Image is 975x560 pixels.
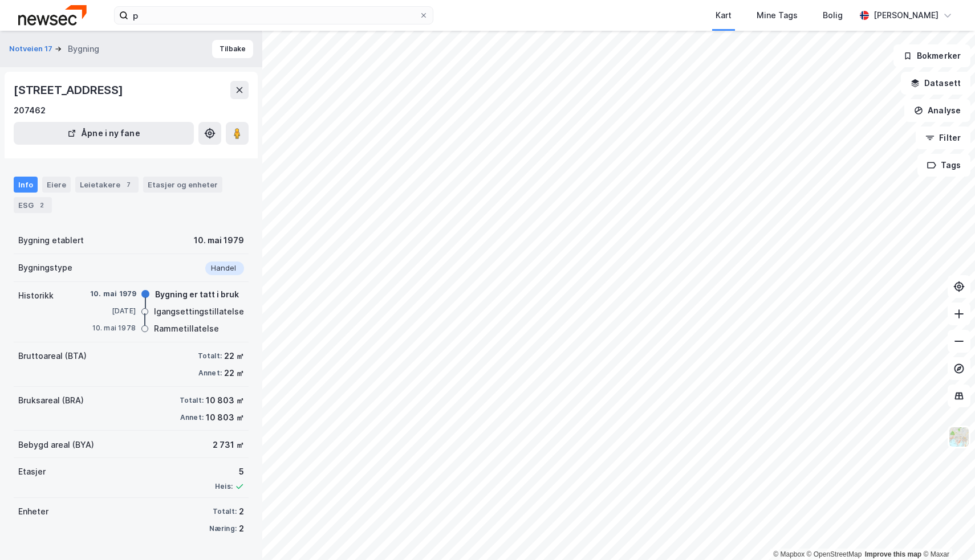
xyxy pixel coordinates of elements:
[68,42,99,56] div: Bygning
[18,465,46,479] div: Etasjer
[904,99,970,122] button: Analyse
[901,72,970,95] button: Datasett
[36,199,47,211] div: 2
[757,9,798,22] div: Mine Tags
[239,505,244,518] div: 2
[155,288,239,301] div: Bygning er tatt i bruk
[18,234,84,247] div: Bygning etablert
[14,81,125,99] div: [STREET_ADDRESS]
[213,438,244,452] div: 2 731 ㎡
[18,438,94,452] div: Bebygd areal (BYA)
[180,396,204,405] div: Totalt:
[14,104,46,117] div: 207462
[917,154,970,177] button: Tags
[773,550,805,558] a: Mapbox
[916,126,970,149] button: Filter
[90,289,136,299] div: 10. mai 1979
[18,261,72,275] div: Bygningstype
[823,9,843,22] div: Bolig
[948,426,970,448] img: Z
[123,179,134,190] div: 7
[148,179,218,190] div: Etasjer og enheter
[865,550,921,558] a: Improve this map
[9,43,55,55] button: Notveien 17
[206,394,244,407] div: 10 803 ㎡
[154,305,244,318] div: Igangsettingstillatelse
[215,482,233,491] div: Heis:
[75,177,139,193] div: Leietakere
[18,5,87,25] img: newsec-logo.f6e21ccffca1b3a03d2d.png
[239,522,244,536] div: 2
[206,411,244,424] div: 10 803 ㎡
[716,9,732,22] div: Kart
[807,550,862,558] a: OpenStreetMap
[14,122,194,145] button: Åpne i ny fane
[893,44,970,67] button: Bokmerker
[14,177,38,193] div: Info
[918,505,975,560] div: Kontrollprogram for chat
[14,197,52,213] div: ESG
[224,366,244,380] div: 22 ㎡
[213,507,237,516] div: Totalt:
[224,349,244,363] div: 22 ㎡
[215,465,244,479] div: 5
[198,369,222,378] div: Annet:
[18,505,48,518] div: Enheter
[90,323,136,333] div: 10. mai 1978
[918,505,975,560] iframe: Chat Widget
[874,9,939,22] div: [PERSON_NAME]
[18,289,54,303] div: Historikk
[18,394,84,407] div: Bruksareal (BRA)
[90,306,136,316] div: [DATE]
[194,234,244,247] div: 10. mai 1979
[18,349,87,363] div: Bruttoareal (BTA)
[128,7,419,24] input: Søk på adresse, matrikkel, gårdeiere, leietakere eller personer
[209,524,237,533] div: Næring:
[198,351,222,361] div: Totalt:
[42,177,71,193] div: Eiere
[212,40,253,58] button: Tilbake
[154,322,219,336] div: Rammetillatelse
[180,413,204,422] div: Annet:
